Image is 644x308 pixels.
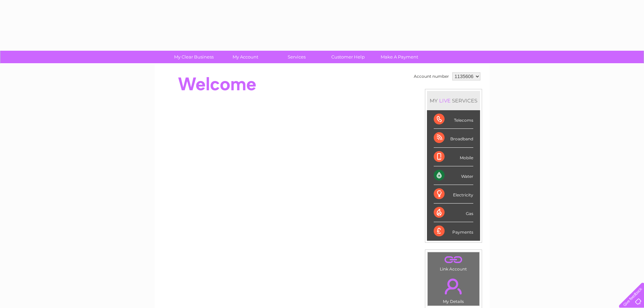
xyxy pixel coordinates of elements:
[166,51,222,63] a: My Clear Business
[434,185,473,204] div: Electricity
[434,166,473,185] div: Water
[320,51,376,63] a: Customer Help
[427,91,480,110] div: MY SERVICES
[434,222,473,240] div: Payments
[434,129,473,147] div: Broadband
[429,254,478,266] a: .
[438,97,452,104] div: LIVE
[434,148,473,166] div: Mobile
[434,204,473,222] div: Gas
[269,51,325,63] a: Services
[412,71,451,82] td: Account number
[429,275,478,298] a: .
[427,273,480,306] td: My Details
[427,252,480,273] td: Link Account
[372,51,427,63] a: Make A Payment
[434,110,473,129] div: Telecoms
[217,51,273,63] a: My Account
